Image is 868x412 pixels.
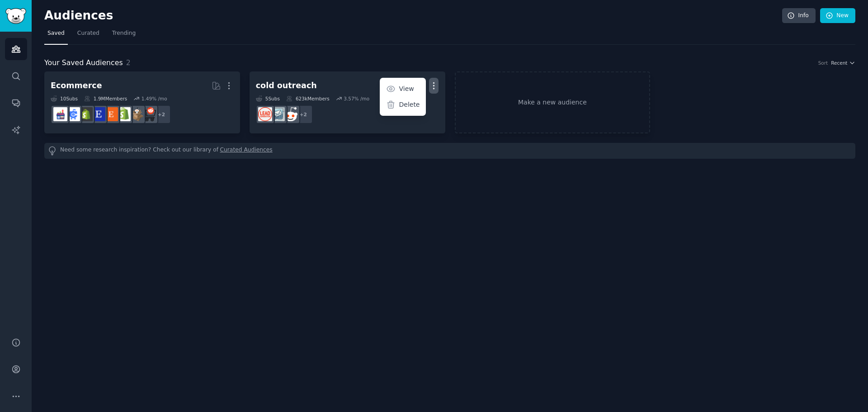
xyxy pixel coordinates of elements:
[399,100,420,109] p: Delete
[44,57,123,69] span: Your Saved Audiences
[142,107,156,121] img: ecommerce
[84,95,127,102] div: 1.9M Members
[399,84,414,94] p: View
[294,105,313,124] div: + 2
[818,60,828,66] div: Sort
[109,26,139,45] a: Trending
[126,58,131,67] span: 2
[831,60,847,66] span: Recent
[271,107,285,121] img: coldemail
[220,146,273,156] a: Curated Audiences
[91,107,105,121] img: EtsySellers
[117,107,131,121] img: shopify
[104,107,118,121] img: Etsy
[142,95,167,102] div: 1.49 % /mo
[77,29,99,38] span: Curated
[344,95,369,102] div: 3.57 % /mo
[258,107,272,121] img: LeadGeneration
[256,95,280,102] div: 5 Sub s
[256,80,317,91] div: cold outreach
[129,107,143,121] img: dropship
[283,107,297,121] img: sales
[5,8,26,24] img: GummySearch logo
[44,71,240,133] a: Ecommerce10Subs1.9MMembers1.49% /mo+2ecommercedropshipshopifyEtsyEtsySellersreviewmyshopifyecomme...
[74,26,103,45] a: Curated
[53,107,67,121] img: ecommerce_growth
[112,29,136,38] span: Trending
[66,107,80,121] img: ecommercemarketing
[44,26,68,45] a: Saved
[782,8,816,24] a: Info
[51,95,78,102] div: 10 Sub s
[286,95,330,102] div: 623k Members
[382,80,425,99] a: View
[820,8,855,24] a: New
[455,71,651,133] a: Make a new audience
[44,9,782,23] h2: Audiences
[831,60,855,66] button: Recent
[250,71,445,133] a: cold outreachViewDelete5Subs623kMembers3.57% /mo+2salescoldemailLeadGeneration
[79,107,93,121] img: reviewmyshopify
[47,29,65,38] span: Saved
[44,143,855,159] div: Need some research inspiration? Check out our library of
[152,105,171,124] div: + 2
[51,80,102,91] div: Ecommerce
